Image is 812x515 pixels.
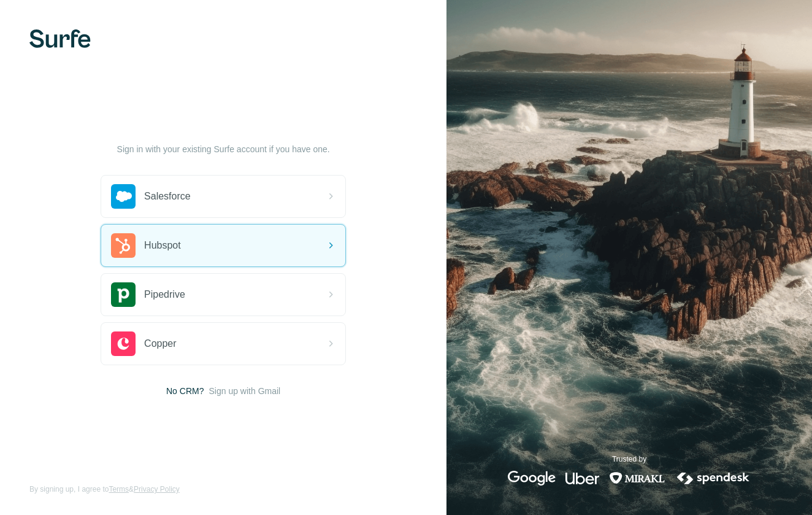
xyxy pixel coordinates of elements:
span: Pipedrive [144,287,185,302]
img: mirakl's logo [609,471,665,486]
img: google's logo [508,471,556,486]
img: pipedrive's logo [111,282,136,307]
span: Hubspot [144,238,181,253]
span: By signing up, I agree to & [29,484,180,495]
span: Copper [144,336,176,351]
button: Sign up with Gmail [209,385,280,397]
img: spendesk's logo [675,471,751,486]
h1: Let’s get started! [101,118,346,138]
img: hubspot's logo [111,233,136,258]
span: Salesforce [144,189,191,204]
img: uber's logo [565,471,599,486]
a: Privacy Policy [134,485,180,494]
p: Trusted by [612,454,646,465]
a: Terms [109,485,129,494]
p: Sign in with your existing Surfe account if you have one. [117,143,330,155]
img: copper's logo [111,331,136,356]
img: salesforce's logo [111,184,136,209]
img: Surfe's logo [29,29,91,48]
span: No CRM? [166,385,204,397]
